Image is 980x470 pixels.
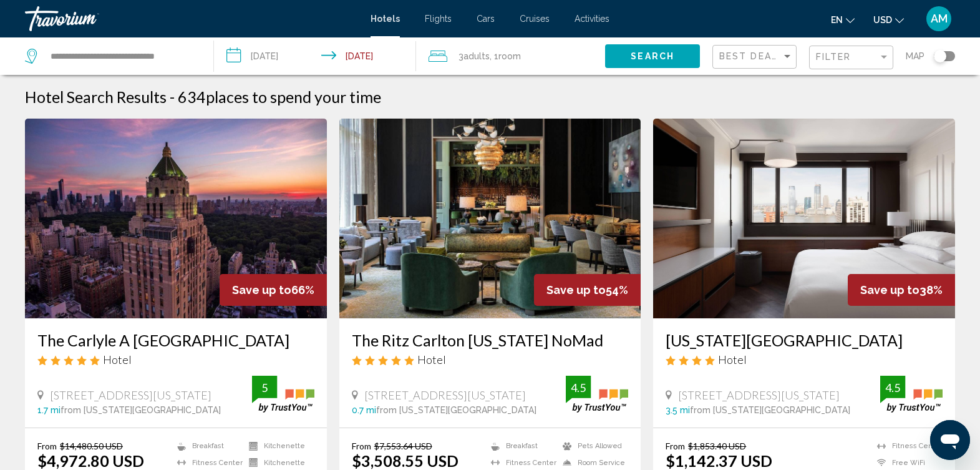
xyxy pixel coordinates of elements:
[666,353,943,366] div: 4 star Hotel
[214,37,415,75] button: Check-in date: Nov 21, 2025 Check-out date: Nov 25, 2025
[477,14,495,24] a: Cars
[880,380,905,395] div: 4.5
[880,376,943,413] img: trustyou-badge.svg
[178,87,381,106] h2: 634
[605,44,700,67] button: Search
[873,15,892,25] span: USD
[252,376,314,413] img: trustyou-badge.svg
[873,11,904,29] button: Change currency
[534,274,641,306] div: 54%
[37,441,57,451] span: From
[371,14,400,24] a: Hotels
[566,380,591,395] div: 4.5
[37,331,314,350] a: The Carlyle A [GEOGRAPHIC_DATA]
[546,283,606,296] span: Save up to
[809,45,893,71] button: Filter
[206,87,381,106] span: places to spend your time
[352,353,629,366] div: 5 star Hotel
[352,331,629,350] a: The Ritz Carlton [US_STATE] NoMad
[170,87,175,106] span: -
[103,353,132,366] span: Hotel
[678,388,840,402] span: [STREET_ADDRESS][US_STATE]
[860,283,919,296] span: Save up to
[719,52,793,62] mat-select: Sort by
[556,441,628,451] li: Pets Allowed
[425,14,452,24] a: Flights
[220,274,327,306] div: 66%
[631,52,674,62] span: Search
[60,441,123,451] del: $14,480.50 USD
[243,441,314,451] li: Kitchenette
[352,451,458,470] ins: $3,508.55 USD
[490,47,521,65] span: , 1
[485,441,556,451] li: Breakfast
[37,353,314,366] div: 5 star Hotel
[871,458,943,468] li: Free WiFi
[352,441,371,451] span: From
[498,51,521,61] span: Room
[848,274,955,306] div: 38%
[25,87,167,106] h1: Hotel Search Results
[690,405,850,415] span: from [US_STATE][GEOGRAPHIC_DATA]
[520,14,550,24] a: Cruises
[339,119,641,318] img: Hotel image
[666,441,685,451] span: From
[416,37,605,75] button: Travelers: 3 adults, 0 children
[352,405,376,415] span: 0.7 mi
[930,420,970,460] iframe: Button to launch messaging window
[417,353,446,366] span: Hotel
[718,353,747,366] span: Hotel
[50,388,211,402] span: [STREET_ADDRESS][US_STATE]
[931,12,948,25] span: AM
[906,47,924,65] span: Map
[666,451,772,470] ins: $1,142.37 USD
[243,458,314,468] li: Kitchenette
[37,451,144,470] ins: $4,972.80 USD
[364,388,526,402] span: [STREET_ADDRESS][US_STATE]
[171,458,243,468] li: Fitness Center
[458,47,490,65] span: 3
[924,51,955,62] button: Toggle map
[666,405,690,415] span: 3.5 mi
[374,441,432,451] del: $7,553.64 USD
[61,405,221,415] span: from [US_STATE][GEOGRAPHIC_DATA]
[232,283,291,296] span: Save up to
[653,119,955,318] img: Hotel image
[463,51,490,61] span: Adults
[566,376,628,413] img: trustyou-badge.svg
[831,15,843,25] span: en
[252,380,277,395] div: 5
[871,441,943,451] li: Fitness Center
[923,6,955,32] button: User Menu
[666,331,943,350] a: [US_STATE][GEOGRAPHIC_DATA]
[171,441,243,451] li: Breakfast
[831,11,855,29] button: Change language
[25,6,358,31] a: Travorium
[485,458,556,468] li: Fitness Center
[688,441,746,451] del: $1,853.40 USD
[376,405,536,415] span: from [US_STATE][GEOGRAPHIC_DATA]
[25,119,327,318] img: Hotel image
[719,51,785,61] span: Best Deals
[37,405,61,415] span: 1.7 mi
[575,14,609,24] a: Activities
[816,52,851,62] span: Filter
[556,458,628,468] li: Room Service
